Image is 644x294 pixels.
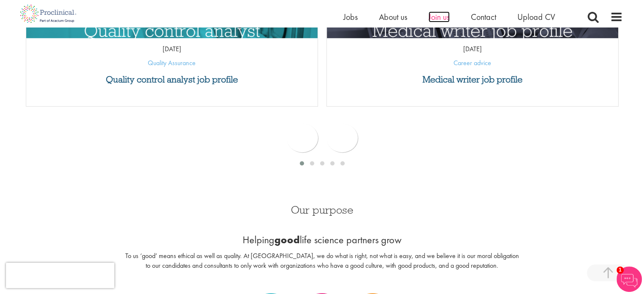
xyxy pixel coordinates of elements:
[124,251,520,271] p: To us ‘good’ means ethical as well as quality. At [GEOGRAPHIC_DATA], we do what is right, not wha...
[428,11,450,22] a: Join us
[331,75,614,84] a: Medical writer job profile
[517,11,555,22] a: Upload CV
[124,204,520,215] h3: Our purpose
[453,58,491,67] a: Career advice
[30,75,313,84] a: Quality control analyst job profile
[326,124,358,152] div: next
[343,11,358,22] a: Jobs
[616,267,642,292] img: Chatbot
[124,233,520,247] p: Helping life science partners grow
[6,263,114,288] iframe: reCAPTCHA
[26,44,318,54] p: [DATE]
[379,11,407,22] a: About us
[274,233,300,246] b: good
[287,124,318,152] div: prev
[148,58,196,67] a: Quality Assurance
[616,267,624,274] span: 1
[471,11,496,22] a: Contact
[327,44,618,54] p: [DATE]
